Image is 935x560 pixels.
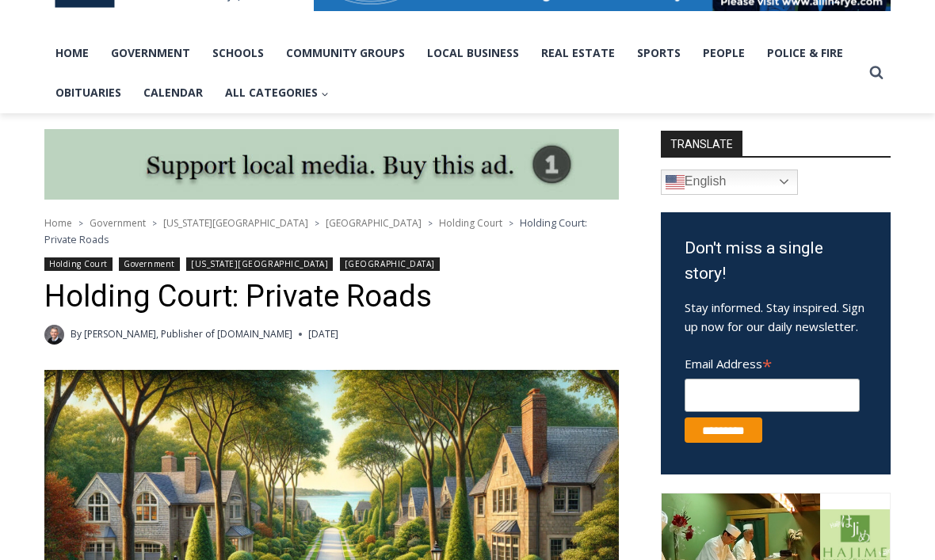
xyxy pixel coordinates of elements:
[428,219,433,230] span: >
[381,154,768,197] a: Intern @ [DOMAIN_NAME]
[44,74,132,113] a: Obituaries
[326,217,422,230] a: [GEOGRAPHIC_DATA]
[661,170,798,196] a: English
[862,59,891,88] button: View Search Form
[756,34,854,74] a: Police & Fire
[162,99,225,189] div: "the precise, almost orchestrated movements of cutting and assembling sushi and [PERSON_NAME] mak...
[692,34,756,74] a: People
[44,217,72,230] a: Home
[685,299,867,337] p: Stay informed. Stay inspired. Sign up now for our daily newsletter.
[685,237,867,287] h3: Don't miss a single story!
[44,280,619,316] h1: Holding Court: Private Roads
[340,258,440,272] a: [GEOGRAPHIC_DATA]
[132,74,214,113] a: Calendar
[119,258,179,272] a: Government
[626,34,692,74] a: Sports
[44,326,64,345] a: Author image
[400,1,749,154] div: "[PERSON_NAME] and I covered the [DATE] Parade, which was a really eye opening experience as I ha...
[84,328,292,341] a: [PERSON_NAME], Publisher of [DOMAIN_NAME]
[308,327,338,342] time: [DATE]
[275,34,416,74] a: Community Groups
[685,349,860,377] label: Email Address
[186,258,333,272] a: [US_STATE][GEOGRAPHIC_DATA]
[416,34,530,74] a: Local Business
[439,217,502,230] a: Holding Court
[5,163,155,223] span: Open Tues. - Sun. [PHONE_NUMBER]
[90,217,146,230] a: Government
[315,219,319,230] span: >
[44,34,862,114] nav: Primary Navigation
[661,131,742,157] strong: TRANSLATE
[71,327,82,342] span: By
[163,217,308,230] a: [US_STATE][GEOGRAPHIC_DATA]
[201,34,275,74] a: Schools
[44,258,113,272] a: Holding Court
[100,34,201,74] a: Government
[530,34,626,74] a: Real Estate
[1,159,159,197] a: Open Tues. - Sun. [PHONE_NUMBER]
[44,130,619,201] img: support local media, buy this ad
[666,173,685,192] img: en
[44,216,587,246] span: Holding Court: Private Roads
[78,219,83,230] span: >
[44,34,100,74] a: Home
[214,74,340,113] button: Child menu of All Categories
[44,215,619,248] nav: Breadcrumbs
[152,219,157,230] span: >
[509,219,513,230] span: >
[414,158,735,193] span: Intern @ [DOMAIN_NAME]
